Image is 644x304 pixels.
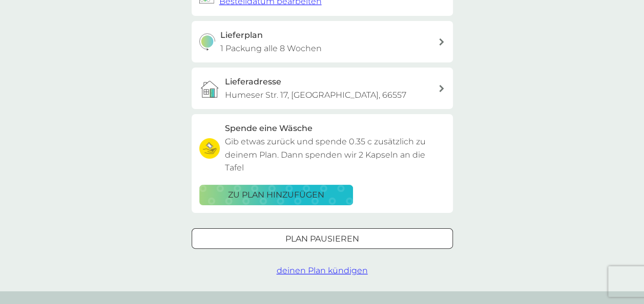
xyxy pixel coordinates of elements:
[225,122,313,135] h3: Spende eine Wäsche
[220,42,322,55] p: 1 Packung alle 8 Wochen
[225,135,445,175] p: Gib etwas zurück und spende 0.35 c zusätzlich zu deinem Plan. Dann spenden wir 2 Kapseln an die T...
[192,68,453,109] a: LieferadresseHumeser Str. 17, [GEOGRAPHIC_DATA], 66557
[220,29,263,42] h3: Lieferplan
[225,75,281,89] h3: Lieferadresse
[285,232,359,246] p: Plan pausieren
[199,185,353,205] button: zu Plan hinzufügen
[192,228,453,249] button: Plan pausieren
[228,188,324,202] p: zu Plan hinzufügen
[192,21,453,62] button: Lieferplan1 Packung alle 8 Wochen
[277,264,368,277] button: deinen Plan kündigen
[277,266,368,275] span: deinen Plan kündigen
[225,89,406,102] p: Humeser Str. 17, [GEOGRAPHIC_DATA], 66557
